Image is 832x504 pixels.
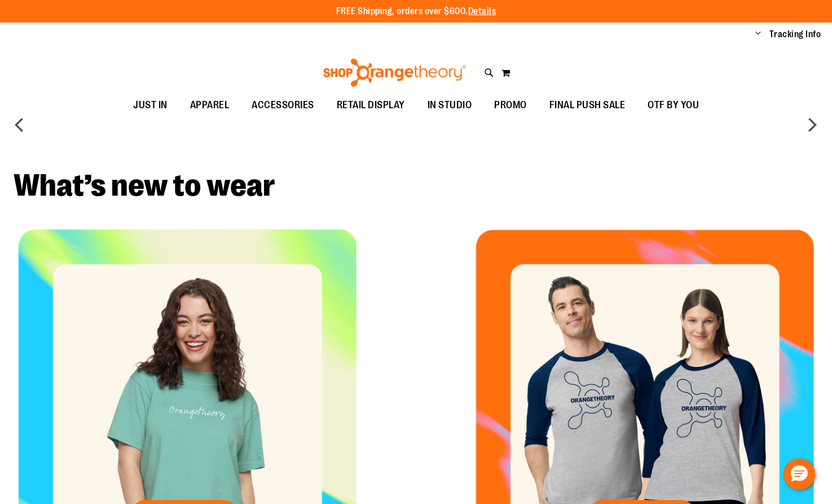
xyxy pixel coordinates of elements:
span: JUST IN [133,92,168,118]
a: IN STUDIO [416,92,483,118]
a: OTF BY YOU [636,92,710,118]
a: RETAIL DISPLAY [325,92,416,118]
h2: What’s new to wear [14,170,818,201]
button: Account menu [755,29,761,40]
a: Tracking Info [769,28,821,41]
span: IN STUDIO [428,92,472,118]
span: OTF BY YOU [648,92,699,118]
span: PROMO [494,92,527,118]
p: FREE Shipping, orders over $600. [336,5,496,18]
span: ACCESSORIES [252,92,314,118]
img: Shop Orangetheory [322,59,468,87]
span: FINAL PUSH SALE [549,92,626,118]
a: FINAL PUSH SALE [538,92,637,118]
a: PROMO [483,92,538,118]
a: JUST IN [122,92,179,118]
a: APPAREL [179,92,241,118]
a: Details [468,6,496,16]
button: next [801,113,824,136]
span: RETAIL DISPLAY [337,92,405,118]
a: ACCESSORIES [240,92,325,118]
button: prev [8,113,31,136]
span: APPAREL [190,92,230,118]
button: Hello, have a question? Let’s chat. [783,458,815,490]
